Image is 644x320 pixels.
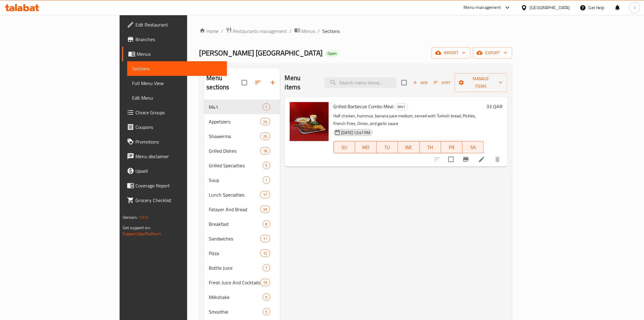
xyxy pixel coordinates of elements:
[127,91,227,105] a: Edit Menu
[122,17,227,32] a: Edit Restaurant
[123,230,161,238] a: Support.OpsPlatform
[204,275,280,290] div: Fresh Juice And Cocktails19
[122,134,227,149] a: Promotions
[290,102,329,141] img: Grilled Barbecue Combo Meal
[325,51,339,56] span: Open
[209,308,263,315] div: Smoothie
[204,304,280,319] div: Smoothie5
[199,46,323,60] span: [PERSON_NAME] [GEOGRAPHIC_DATA]
[137,50,222,58] span: Menus
[261,192,270,198] span: 17
[138,213,148,221] span: 1.0.0
[263,162,270,169] div: items
[204,129,280,144] div: Shawerma26
[199,27,513,35] nav: breadcrumb
[445,153,457,166] span: Select to update
[411,78,430,87] button: Add
[434,79,451,86] span: Sort
[263,220,270,228] div: items
[355,141,377,153] button: MO
[634,4,635,11] span: I
[209,118,261,125] span: Appetizers
[209,133,261,140] span: Shawerma
[334,141,355,153] button: SU
[401,143,417,152] span: WE
[432,78,452,87] button: Sort
[209,264,263,272] div: Bottle Juice
[135,21,222,28] span: Edit Restaurant
[233,27,287,35] span: Restaurants management
[260,118,270,125] div: items
[204,261,280,275] div: Bottle Juice7
[127,61,227,76] a: Sections
[460,75,502,90] span: Manage items
[209,293,263,301] span: Milkshake
[122,32,227,47] a: Branches
[260,191,270,198] div: items
[204,173,280,187] div: Soup1
[132,65,222,72] span: Sections
[443,143,460,152] span: FR
[209,250,261,257] span: Pizza
[209,147,261,155] span: Grilled Dishes
[261,133,270,139] span: 26
[398,76,411,89] span: Select section
[261,251,270,256] span: 12
[122,149,227,164] a: Menu disclaimer
[135,167,222,175] span: Upsell
[209,235,261,242] span: Sandwiches
[263,265,270,271] span: 7
[204,100,280,114] div: M411
[263,221,270,227] span: 8
[122,193,227,208] a: Grocery Checklist
[209,176,263,184] span: Soup
[265,75,280,90] button: Add section
[478,156,485,163] a: Edit menu item
[122,164,227,178] a: Upsell
[412,79,429,86] span: Add
[334,102,394,111] span: Grilled Barbecue Combo Meal
[209,162,263,169] span: Grilled Specialties
[135,138,222,145] span: Promotions
[251,75,265,90] span: Sort sections
[486,102,502,111] h6: 33 QAR
[122,105,227,120] a: Choice Groups
[422,143,439,152] span: TH
[263,163,270,169] span: 5
[290,27,292,35] li: /
[465,143,482,152] span: SA
[260,147,270,155] div: items
[463,141,484,153] button: SA
[122,120,227,134] a: Coupons
[261,236,270,242] span: 11
[263,177,270,183] span: 1
[135,153,222,160] span: Menu disclaimer
[478,49,507,57] span: export
[395,103,408,110] span: M41
[135,123,222,131] span: Coupons
[209,191,261,198] span: Lunch Specialties
[260,133,270,140] div: items
[530,4,570,11] div: [GEOGRAPHIC_DATA]
[379,143,396,152] span: TU
[325,50,339,57] div: Open
[123,224,151,232] span: Get support on:
[398,141,420,153] button: WE
[432,47,471,59] button: import
[209,220,263,228] div: Breakfast
[325,77,397,88] input: search
[261,207,270,212] span: 39
[135,36,222,43] span: Branches
[334,112,484,127] p: Half chicken, hummus, banana juice medium, served with Turkish bread, Pickles, French Fries, Onio...
[263,103,270,111] div: items
[420,141,441,153] button: TH
[135,182,222,189] span: Coverage Report
[135,197,222,204] span: Grocery Checklist
[263,293,270,301] div: items
[238,76,251,89] span: Select all sections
